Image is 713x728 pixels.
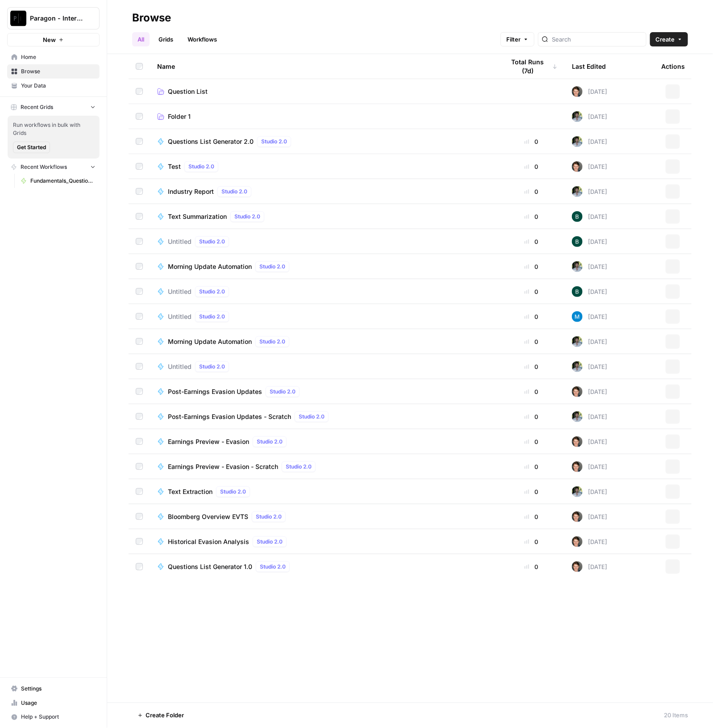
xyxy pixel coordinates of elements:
div: 0 [505,337,558,346]
button: New [7,33,100,46]
span: Studio 2.0 [188,163,214,171]
button: Help + Support [7,710,100,724]
img: gzw0xrzbu4v14xxhgg72x2dyvnw7 [572,411,583,422]
span: Studio 2.0 [260,563,286,571]
span: Folder 1 [168,112,191,121]
a: Industry ReportStudio 2.0 [157,186,491,197]
span: Studio 2.0 [199,238,225,246]
div: [DATE] [572,311,607,322]
a: UntitledStudio 2.0 [157,286,491,297]
span: Studio 2.0 [199,288,225,296]
a: UntitledStudio 2.0 [157,361,491,372]
div: 0 [505,237,558,246]
div: [DATE] [572,361,607,372]
div: [DATE] [572,236,607,247]
div: [DATE] [572,136,607,147]
span: Questions List Generator 2.0 [168,137,254,146]
span: Industry Report [168,187,214,196]
span: Your Data [21,82,96,90]
a: Home [7,50,100,64]
span: Question List [168,87,208,96]
input: Search [552,35,642,44]
div: [DATE] [572,386,607,397]
div: 0 [505,437,558,446]
img: gzw0xrzbu4v14xxhgg72x2dyvnw7 [572,336,583,347]
a: Text SummarizationStudio 2.0 [157,211,491,222]
a: Usage [7,696,100,710]
span: New [43,35,56,44]
div: [DATE] [572,561,607,572]
span: Studio 2.0 [199,363,225,371]
div: [DATE] [572,436,607,447]
div: [DATE] [572,486,607,497]
span: Usage [21,699,96,707]
div: 0 [505,187,558,196]
a: Settings [7,682,100,696]
div: [DATE] [572,286,607,297]
span: Earnings Preview - Evasion - Scratch [168,462,278,471]
img: qw00ik6ez51o8uf7vgx83yxyzow9 [572,461,583,472]
div: Browse [132,11,171,25]
span: Studio 2.0 [259,263,285,271]
div: 0 [505,312,558,321]
span: Studio 2.0 [270,388,296,396]
img: gzw0xrzbu4v14xxhgg72x2dyvnw7 [572,136,583,147]
span: Untitled [168,362,192,371]
div: [DATE] [572,411,607,422]
button: Recent Workflows [7,160,100,174]
a: Earnings Preview - Evasion - ScratchStudio 2.0 [157,461,491,472]
span: Text Extraction [168,487,213,496]
div: [DATE] [572,111,607,122]
img: c0rfybo51k26pugaisgq14w9tpxb [572,211,583,222]
div: 0 [505,562,558,571]
div: 0 [505,387,558,396]
img: gzw0xrzbu4v14xxhgg72x2dyvnw7 [572,261,583,272]
span: Studio 2.0 [259,338,285,346]
img: Paragon - Internal Usage Logo [10,10,26,26]
button: Workspace: Paragon - Internal Usage [7,7,100,29]
span: Studio 2.0 [234,213,260,221]
div: 20 Items [664,711,688,720]
a: TestStudio 2.0 [157,161,491,172]
div: 0 [505,212,558,221]
img: qw00ik6ez51o8uf7vgx83yxyzow9 [572,561,583,572]
img: qw00ik6ez51o8uf7vgx83yxyzow9 [572,161,583,172]
div: 0 [505,412,558,421]
a: Bloomberg Overview EVTSStudio 2.0 [157,511,491,522]
a: Folder 1 [157,112,491,121]
img: konibmub03x0hqp2fy8ehikfjcod [572,311,583,322]
a: Workflows [182,32,222,46]
div: [DATE] [572,511,607,522]
span: Earnings Preview - Evasion [168,437,249,446]
span: Studio 2.0 [257,538,283,546]
button: Create Folder [132,708,189,723]
div: Name [157,54,491,79]
span: Text Summarization [168,212,227,221]
a: Questions List Generator 1.0Studio 2.0 [157,561,491,572]
img: qw00ik6ez51o8uf7vgx83yxyzow9 [572,536,583,547]
span: Recent Workflows [21,163,67,171]
div: 0 [505,287,558,296]
a: Morning Update AutomationStudio 2.0 [157,261,491,272]
span: Paragon - Internal Usage [30,14,84,23]
img: gzw0xrzbu4v14xxhgg72x2dyvnw7 [572,361,583,372]
span: Home [21,53,96,61]
span: Fundamentals_Question List [30,177,96,185]
span: Studio 2.0 [286,463,312,471]
img: gzw0xrzbu4v14xxhgg72x2dyvnw7 [572,486,583,497]
a: Post-Earnings Evasion UpdatesStudio 2.0 [157,386,491,397]
img: c0rfybo51k26pugaisgq14w9tpxb [572,236,583,247]
div: 0 [505,462,558,471]
span: Morning Update Automation [168,337,252,346]
span: Studio 2.0 [220,488,246,496]
a: Grids [153,32,179,46]
img: qw00ik6ez51o8uf7vgx83yxyzow9 [572,386,583,397]
div: Last Edited [572,54,606,79]
a: Morning Update AutomationStudio 2.0 [157,336,491,347]
a: All [132,32,150,46]
span: Help + Support [21,713,96,721]
span: Settings [21,685,96,693]
img: gzw0xrzbu4v14xxhgg72x2dyvnw7 [572,186,583,197]
span: Untitled [168,312,192,321]
span: Browse [21,67,96,75]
